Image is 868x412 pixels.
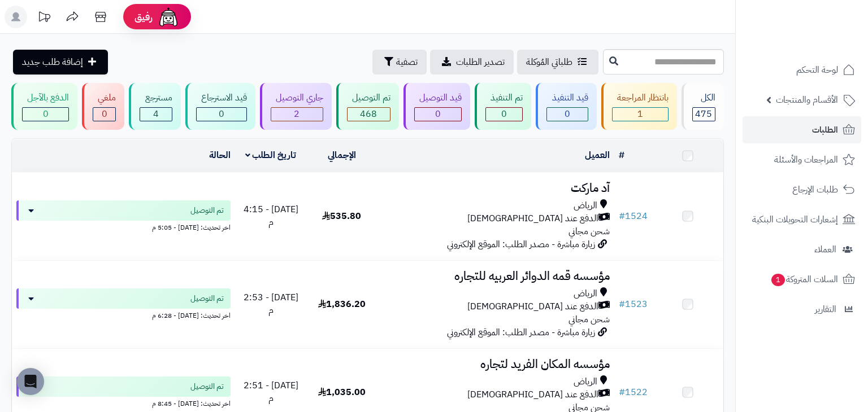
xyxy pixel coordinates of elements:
[467,388,598,401] span: الدفع عند [DEMOGRAPHIC_DATA]
[190,381,224,392] span: تم التوصيل
[382,182,610,195] h3: آد ماركت
[372,50,427,74] button: تصفية
[80,83,127,130] a: ملغي 0
[348,108,390,121] div: 468
[547,108,587,121] div: 0
[347,91,390,104] div: تم التوصيل
[743,146,861,173] a: المراجعات والأسئلة
[599,83,679,130] a: بانتظار المراجعة 1
[244,379,298,405] span: [DATE] - 2:51 م
[612,91,669,104] div: بانتظار المراجعة
[770,271,838,287] span: السلات المتروكة
[245,148,297,162] a: تاريخ الطلب
[157,6,180,28] img: ai-face.png
[30,6,58,31] a: تحديثات المنصة
[415,108,461,121] div: 0
[209,148,231,162] a: الحالة
[568,313,610,326] span: شحن مجاني
[692,91,715,104] div: الكل
[679,83,726,130] a: الكل475
[776,92,838,108] span: الأقسام والمنتجات
[401,83,472,130] a: قيد التوصيل 0
[613,108,668,121] div: 1
[382,358,610,371] h3: مؤسسه المكان الفريد لتجاره
[486,108,522,121] div: 0
[140,108,171,121] div: 4
[16,397,231,409] div: اخر تحديث: [DATE] - 8:45 م
[485,91,523,104] div: تم التنفيذ
[814,242,836,257] span: العملاء
[517,50,598,74] a: طلباتي المُوكلة
[294,107,300,121] span: 2
[792,182,838,198] span: طلبات الإرجاع
[271,108,323,121] div: 2
[318,385,366,399] span: 1,035.00
[93,91,116,104] div: ملغي
[322,209,361,223] span: 535.80
[244,291,298,317] span: [DATE] - 2:53 م
[637,107,643,121] span: 1
[568,225,610,238] span: شحن مجاني
[16,309,231,321] div: اخر تحديث: [DATE] - 6:28 م
[127,83,183,130] a: مسترجع 4
[13,50,108,74] a: إضافة طلب جديد
[190,205,224,216] span: تم التوصيل
[546,91,588,104] div: قيد التنفيذ
[619,209,648,223] a: #1524
[334,83,401,130] a: تم التوصيل 468
[472,83,533,130] a: تم التنفيذ 0
[134,10,153,24] span: رفيق
[16,221,231,233] div: اخر تحديث: [DATE] - 5:05 م
[22,55,83,69] span: إضافة طلب جديد
[271,91,323,104] div: جاري التوصيل
[447,238,595,251] span: زيارة مباشرة - مصدر الطلب: الموقع الإلكتروني
[17,368,44,395] div: Open Intercom Messenger
[447,326,595,339] span: زيارة مباشرة - مصدر الطلب: الموقع الإلكتروني
[619,297,648,311] a: #1523
[435,107,441,121] span: 0
[22,91,69,104] div: الدفع بالآجل
[533,83,598,130] a: قيد التنفيذ 0
[743,296,861,323] a: التقارير
[526,55,572,69] span: طلباتي المُوكلة
[197,108,246,121] div: 0
[396,55,418,69] span: تصفية
[743,116,861,143] a: الطلبات
[574,199,597,212] span: الرياض
[456,55,505,69] span: تصدير الطلبات
[812,122,838,138] span: الطلبات
[467,212,598,225] span: الدفع عند [DEMOGRAPHIC_DATA]
[743,236,861,263] a: العملاء
[258,83,334,130] a: جاري التوصيل 2
[328,148,356,162] a: الإجمالي
[796,62,838,78] span: لوحة التحكم
[565,107,570,121] span: 0
[743,206,861,233] a: إشعارات التحويلات البنكية
[196,91,247,104] div: قيد الاسترجاع
[619,148,624,162] a: #
[815,301,836,317] span: التقارير
[743,266,861,293] a: السلات المتروكة1
[318,297,366,311] span: 1,836.20
[574,375,597,388] span: الرياض
[183,83,258,130] a: قيد الاسترجاع 0
[430,50,514,74] a: تصدير الطلبات
[190,293,224,304] span: تم التوصيل
[43,107,49,121] span: 0
[771,274,785,286] span: 1
[585,148,610,162] a: العميل
[467,300,598,313] span: الدفع عند [DEMOGRAPHIC_DATA]
[501,107,507,121] span: 0
[382,270,610,283] h3: مؤسسه قمه الدوائر العربيه للتجاره
[153,107,159,121] span: 4
[360,107,377,121] span: 468
[414,91,462,104] div: قيد التوصيل
[619,297,625,311] span: #
[102,107,107,121] span: 0
[743,176,861,203] a: طلبات الإرجاع
[619,385,625,399] span: #
[619,209,625,223] span: #
[619,385,648,399] a: #1522
[574,287,597,300] span: الرياض
[752,212,838,227] span: إشعارات التحويلات البنكية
